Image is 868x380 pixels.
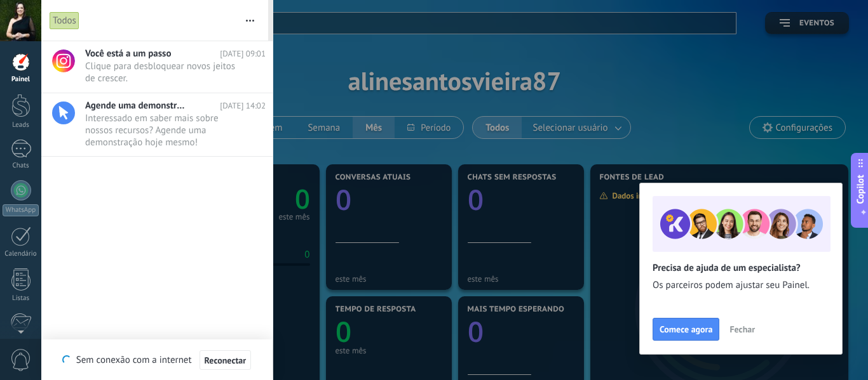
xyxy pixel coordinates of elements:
[50,11,79,30] div: Todos
[85,112,241,148] span: Interessado em saber mais sobre nossos recursos? Agende uma demonstração hoje mesmo!
[220,48,266,60] span: [DATE] 09:01
[85,48,171,60] span: Você está a um passo
[653,279,829,292] span: Os parceiros podem ajustar seu Painel.
[729,325,755,334] span: Fechar
[3,121,39,129] div: Leads
[205,356,247,365] span: Reconectar
[653,318,719,341] button: Comece agora
[220,100,266,112] span: [DATE] 14:02
[854,174,867,204] span: Copilot
[3,162,39,170] div: Chats
[200,350,252,370] button: Reconectar
[3,250,39,258] div: Calendário
[41,41,273,93] a: Você está a um passo [DATE] 09:01 Clique para desbloquear novos jeitos de crescer.
[62,350,251,370] div: Sem conexão com a internet
[85,60,241,84] span: Clique para desbloquear novos jeitos de crescer.
[653,262,829,274] h2: Precisa de ajuda de um especialista?
[41,93,273,156] a: Agende uma demonstração com um especialista! [DATE] 14:02 Interessado em saber mais sobre nossos ...
[3,75,39,84] div: Painel
[660,325,712,334] span: Comece agora
[3,204,39,216] div: WhatsApp
[724,320,761,339] button: Fechar
[85,100,187,112] span: Agende uma demonstração com um especialista!
[3,294,39,303] div: Listas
